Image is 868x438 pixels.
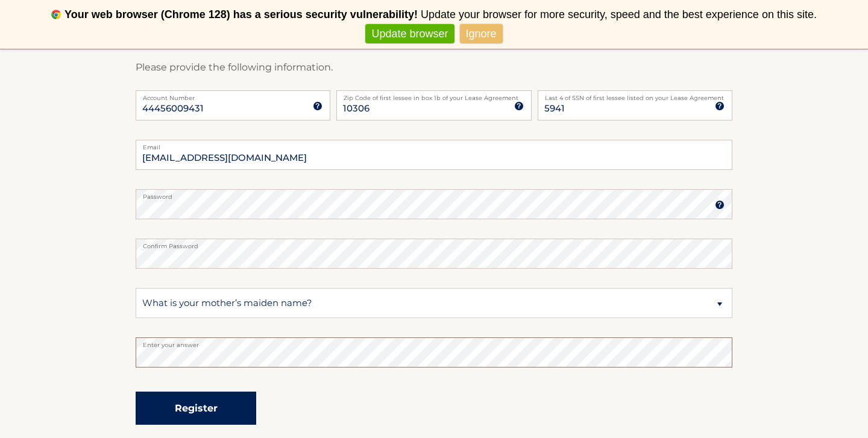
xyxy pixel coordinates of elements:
input: Zip Code [336,90,531,120]
label: Zip Code of first lessee in box 1b of your Lease Agreement [336,90,531,100]
img: tooltip.svg [715,101,725,111]
input: Account Number [136,90,330,120]
label: Password [136,189,732,199]
label: Email [136,140,732,149]
img: tooltip.svg [313,101,322,111]
button: Register [136,392,256,425]
input: Email [136,140,732,170]
a: Update browser [365,24,454,44]
label: Confirm Password [136,239,732,248]
label: Account Number [136,90,330,100]
p: Please provide the following information. [136,59,732,76]
a: Ignore [460,24,503,44]
label: Enter your answer [136,337,732,347]
img: tooltip.svg [514,101,524,111]
label: Last 4 of SSN of first lessee listed on your Lease Agreement [538,90,732,100]
b: Your web browser (Chrome 128) has a serious security vulnerability! [64,8,418,20]
span: Update your browser for more security, speed and the best experience on this site. [421,8,817,20]
input: SSN or EIN (last 4 digits only) [538,90,732,120]
img: tooltip.svg [715,200,725,210]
